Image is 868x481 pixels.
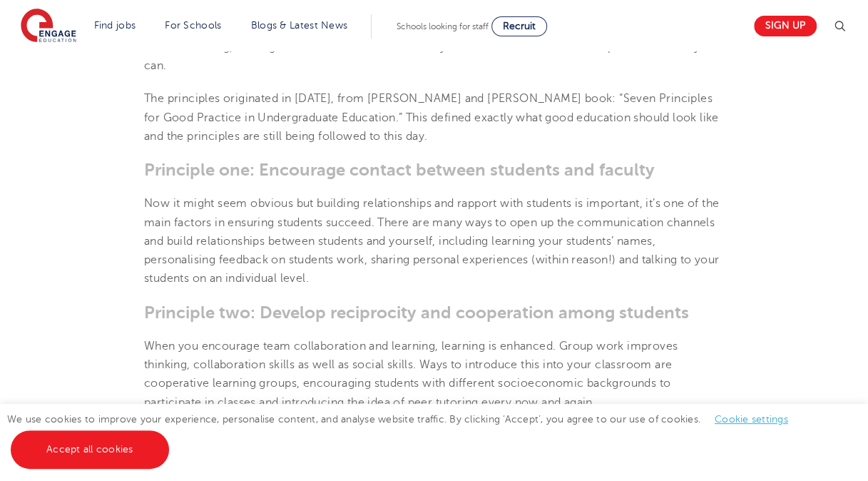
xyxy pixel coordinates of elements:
[144,92,719,143] span: The principles originated in [DATE], from [PERSON_NAME] and [PERSON_NAME] book: “Seven Principles...
[251,20,348,31] a: Blogs & Latest News
[491,16,547,36] a: Recruit
[144,337,724,412] p: When you encourage team collaboration and learning, learning is enhanced. Group work improves thi...
[165,20,221,31] a: For Schools
[715,414,788,425] a: Cookie settings
[7,414,802,455] span: We use cookies to improve your experience, personalise content, and analyse website traffic. By c...
[144,194,724,288] p: Now it might seem obvious but building relationships and rapport with students is important, it’s...
[144,160,724,180] h3: Principle one: Encourage contact between students and faculty
[397,21,489,31] span: Schools looking for staff
[94,20,136,31] a: Find jobs
[11,430,169,469] a: Accept all cookies
[754,16,817,36] a: Sign up
[21,9,76,44] img: Engage Education
[503,21,536,31] span: Recruit
[144,303,724,323] h3: Principle two: Develop reciprocity and cooperation among students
